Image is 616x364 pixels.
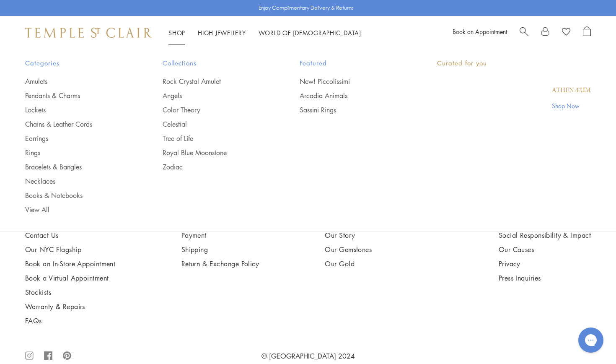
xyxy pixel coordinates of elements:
[325,259,432,268] a: Our Gold
[168,29,185,37] a: ShopShop
[25,302,115,311] a: Warranty & Repairs
[25,273,115,283] a: Book a Virtual Appointment
[25,288,115,297] a: Stockists
[583,26,591,39] a: Open Shopping Bag
[25,134,129,143] a: Earrings
[300,77,404,86] a: New! Piccolissimi
[325,231,432,240] a: Our Story
[163,77,267,86] a: Rock Crystal Amulet
[25,231,115,240] a: Contact Us
[25,205,129,214] a: View All
[25,245,115,254] a: Our NYC Flagship
[259,29,361,37] a: World of [DEMOGRAPHIC_DATA]World of [DEMOGRAPHIC_DATA]
[499,259,591,268] a: Privacy
[163,162,267,172] a: Zodiac
[25,162,129,172] a: Bracelets & Bangles
[25,105,129,114] a: Lockets
[552,101,591,110] a: Shop Now
[181,231,259,240] a: Payment
[499,245,591,254] a: Our Causes
[25,259,115,268] a: Book an In-Store Appointment
[259,4,354,12] p: Enjoy Complimentary Delivery & Returns
[163,134,267,143] a: Tree of Life
[300,105,404,114] a: Sassini Rings
[499,231,591,240] a: Social Responsibility & Impact
[25,191,129,200] a: Books & Notebooks
[163,120,267,129] a: Celestial
[181,259,259,268] a: Return & Exchange Policy
[198,29,246,37] a: High JewelleryHigh Jewellery
[163,148,267,157] a: Royal Blue Moonstone
[300,91,404,100] a: Arcadia Animals
[552,86,591,95] a: Athenæum
[325,245,432,254] a: Our Gemstones
[499,273,591,283] a: Press Inquiries
[25,120,129,129] a: Chains & Leather Cords
[181,245,259,254] a: Shipping
[261,351,355,361] a: © [GEOGRAPHIC_DATA] 2024
[520,26,528,39] a: Search
[25,148,129,157] a: Rings
[163,105,267,114] a: Color Theory
[25,28,152,38] img: Temple St. Clair
[562,26,570,39] a: View Wishlist
[25,316,115,325] a: FAQs
[25,58,129,68] span: Categories
[25,177,129,186] a: Necklaces
[25,91,129,100] a: Pendants & Charms
[574,325,608,356] iframe: Gorgias live chat messenger
[25,77,129,86] a: Amulets
[453,27,507,36] a: Book an Appointment
[437,58,591,68] p: Curated for you
[168,28,361,38] nav: Main navigation
[163,91,267,100] a: Angels
[300,58,404,68] span: Featured
[163,58,267,68] span: Collections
